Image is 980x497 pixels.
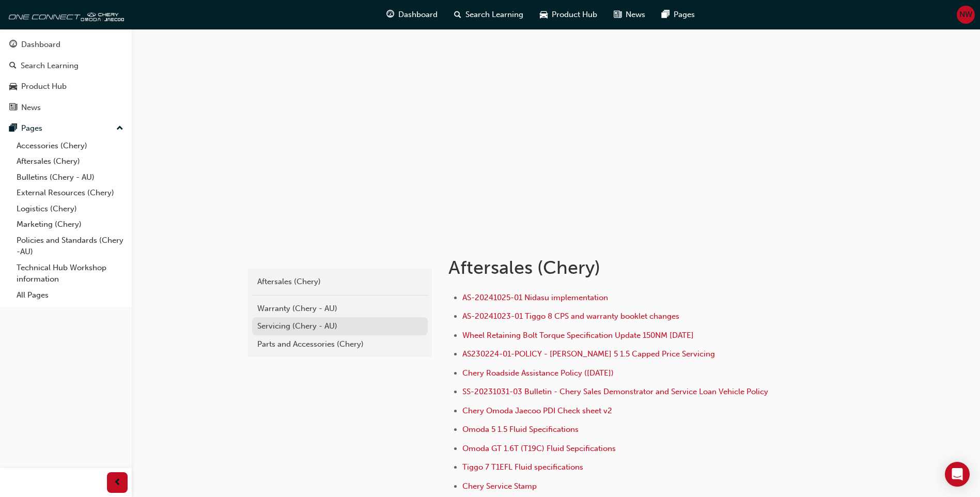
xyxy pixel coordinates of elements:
a: AS-20241023-01 Tiggo 8 CPS and warranty booklet changes [462,312,679,321]
a: Bulletins (Chery - AU) [12,169,128,185]
div: Pages [21,122,42,134]
a: pages-iconPages [654,4,703,25]
a: AS230224-01-POLICY - [PERSON_NAME] 5 1.5 Capped Price Servicing [462,349,715,359]
button: DashboardSearch LearningProduct HubNews [4,33,128,119]
div: Product Hub [21,81,67,92]
a: Chery Omoda Jaecoo PDI Check sheet v2 [462,406,612,415]
a: Aftersales (Chery) [252,273,428,291]
a: News [4,98,128,117]
a: Dashboard [4,35,128,54]
a: External Resources (Chery) [12,185,128,201]
span: NW [959,9,972,21]
button: Pages [4,119,128,138]
span: guage-icon [9,40,17,50]
span: pages-icon [9,124,17,133]
a: Parts and Accessories (Chery) [252,335,428,353]
a: Policies and Standards (Chery -AU) [12,232,128,260]
a: Servicing (Chery - AU) [252,317,428,335]
div: Warranty (Chery - AU) [257,303,423,315]
span: prev-icon [114,476,121,489]
a: Omoda 5 1.5 Fluid Specifications [462,425,579,434]
span: news-icon [9,103,17,113]
img: oneconnect [5,4,124,25]
span: search-icon [454,8,461,21]
a: Omoda GT 1.6T (T19C) Fluid Sepcifications [462,444,616,453]
a: AS-20241025-01 Nidasu implementation [462,293,608,302]
a: All Pages [12,287,128,303]
span: News [626,9,645,21]
a: Logistics (Chery) [12,201,128,217]
span: Dashboard [398,9,438,21]
a: Chery Roadside Assistance Policy ([DATE]) [462,368,614,378]
button: NW [957,6,975,24]
div: Dashboard [21,39,60,51]
a: Technical Hub Workshop information [12,260,128,287]
span: car-icon [540,8,548,21]
a: Search Learning [4,56,128,75]
div: News [21,102,41,114]
a: Aftersales (Chery) [12,153,128,169]
span: pages-icon [662,8,670,21]
a: Warranty (Chery - AU) [252,300,428,318]
div: Aftersales (Chery) [257,276,423,288]
a: SS-20231031-03 Bulletin - Chery Sales Demonstrator and Service Loan Vehicle Policy [462,387,768,396]
h1: Aftersales (Chery) [448,256,787,279]
div: Parts and Accessories (Chery) [257,338,423,350]
a: Marketing (Chery) [12,216,128,232]
a: Wheel Retaining Bolt Torque Specification Update 150NM [DATE] [462,331,694,340]
span: guage-icon [386,8,394,21]
span: up-icon [116,122,123,135]
a: search-iconSearch Learning [446,4,532,25]
a: car-iconProduct Hub [532,4,605,25]
span: Product Hub [552,9,597,21]
span: search-icon [9,61,17,71]
a: Tiggo 7 T1EFL Fluid specifications [462,462,583,472]
div: Servicing (Chery - AU) [257,320,423,332]
span: news-icon [614,8,621,21]
div: Open Intercom Messenger [945,462,970,487]
span: Search Learning [465,9,523,21]
div: Search Learning [21,60,79,72]
a: news-iconNews [605,4,654,25]
a: Product Hub [4,77,128,96]
span: car-icon [9,82,17,91]
a: guage-iconDashboard [378,4,446,25]
a: Accessories (Chery) [12,138,128,154]
span: Pages [674,9,695,21]
a: Chery Service Stamp [462,482,537,491]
